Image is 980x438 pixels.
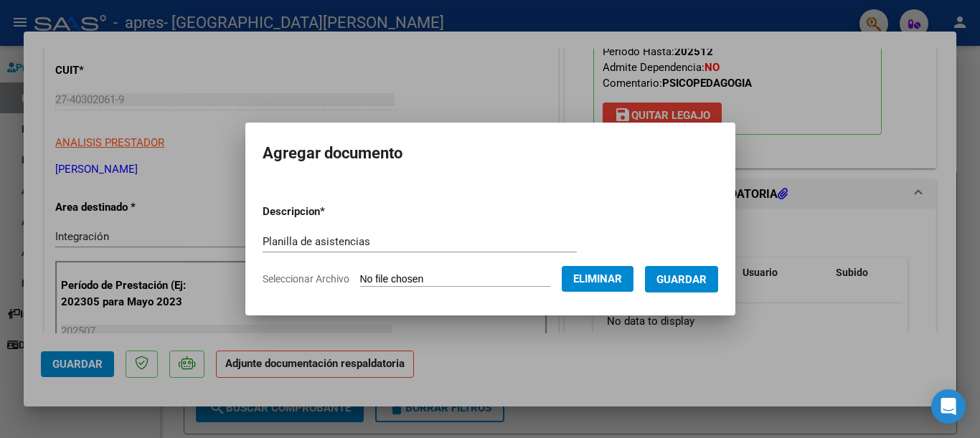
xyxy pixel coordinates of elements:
span: Eliminar [573,272,622,285]
h2: Agregar documento [263,140,718,167]
button: Eliminar [562,266,633,292]
button: Guardar [645,266,718,292]
div: Open Intercom Messenger [931,389,966,424]
span: Guardar [656,273,707,286]
p: Descripcion [263,204,400,220]
span: Seleccionar Archivo [263,273,349,285]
